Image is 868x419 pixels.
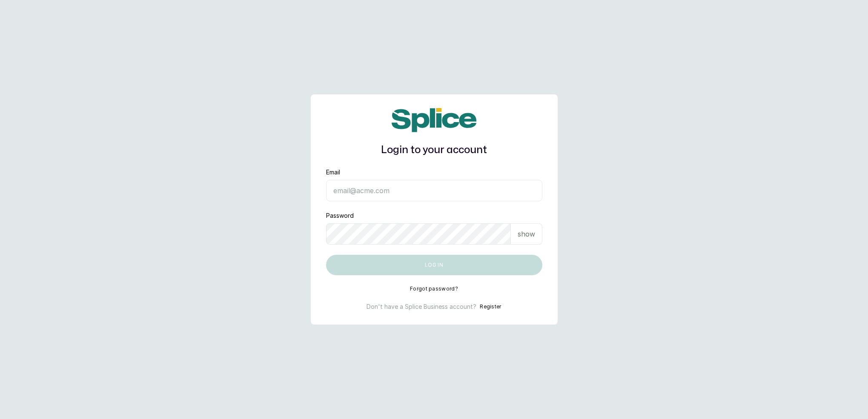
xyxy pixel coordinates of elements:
button: Forgot password? [410,285,458,292]
p: show [518,229,535,239]
button: Log in [326,255,542,275]
button: Register [480,302,501,311]
input: email@acme.com [326,180,542,201]
label: Email [326,168,340,177]
h1: Login to your account [326,143,542,158]
label: Password [326,211,354,220]
p: Don't have a Splice Business account? [367,302,476,311]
